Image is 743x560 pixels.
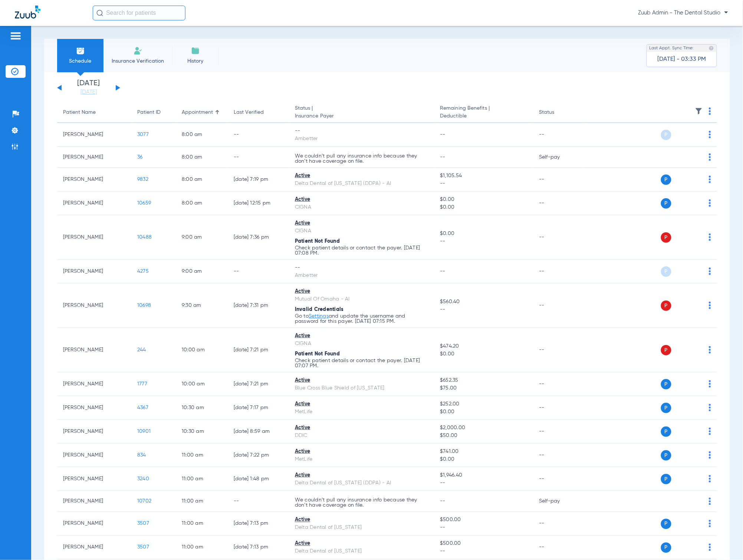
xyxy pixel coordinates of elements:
div: Patient ID [137,109,161,116]
td: [PERSON_NAME] [57,536,131,560]
td: 9:00 AM [176,215,228,260]
iframe: Chat Widget [706,524,743,560]
span: P [661,232,671,243]
span: -- [440,548,527,556]
span: Zuub Admin - The Dental Studio [638,9,728,17]
td: 8:00 AM [176,192,228,215]
td: [PERSON_NAME] [57,123,131,147]
span: $0.00 [440,350,527,358]
span: 4367 [137,405,148,410]
span: $0.00 [440,230,527,238]
div: Delta Dental of [US_STATE] (DDPA) - AI [295,479,428,487]
td: -- [533,420,583,444]
img: group-dot-blue.svg [709,380,711,388]
span: P [661,543,671,553]
span: $1,105.54 [440,172,527,180]
span: History [178,57,213,65]
td: [PERSON_NAME] [57,467,131,491]
span: $560.40 [440,298,527,306]
span: -- [440,306,527,314]
div: Last Verified [234,109,283,116]
th: Status [533,102,583,123]
span: Last Appt. Sync Time: [650,44,694,52]
div: CIGNA [295,227,428,235]
div: Ambetter [295,135,428,143]
img: group-dot-blue.svg [709,428,711,435]
span: 36 [137,155,143,160]
div: Active [295,516,428,524]
td: -- [533,512,583,536]
td: [PERSON_NAME] [57,420,131,444]
img: History [191,46,200,55]
span: Invalid Credentials [295,307,344,312]
th: Status | [289,102,434,123]
td: 8:00 AM [176,168,228,192]
td: [DATE] 7:21 PM [228,328,289,372]
span: $474.20 [440,342,527,350]
td: [PERSON_NAME] [57,491,131,512]
td: 11:00 AM [176,491,228,512]
span: P [661,301,671,311]
div: Active [295,471,428,479]
td: Self-pay [533,491,583,512]
td: [PERSON_NAME] [57,192,131,215]
span: Patient Not Found [295,351,340,357]
span: $500.00 [440,540,527,548]
td: -- [533,215,583,260]
div: Active [295,400,428,408]
td: Self-pay [533,147,583,168]
span: Patient Not Found [295,239,340,244]
div: -- [295,127,428,135]
span: [DATE] - 03:33 PM [658,56,706,63]
td: [DATE] 8:59 AM [228,420,289,444]
input: Search for patients [93,6,185,20]
td: 9:00 AM [176,260,228,284]
td: -- [533,444,583,467]
div: Active [295,288,428,295]
span: 10659 [137,201,151,206]
td: [DATE] 12:15 PM [228,192,289,215]
span: P [661,266,671,277]
div: Delta Dental of [US_STATE] [295,548,428,556]
td: [PERSON_NAME] [57,328,131,372]
span: -- [440,238,527,245]
img: group-dot-blue.svg [709,498,711,505]
span: 10702 [137,499,151,504]
span: 3507 [137,545,149,550]
a: [DATE] [66,89,111,96]
td: 8:00 AM [176,123,228,147]
td: [PERSON_NAME] [57,147,131,168]
span: $500.00 [440,516,527,524]
img: group-dot-blue.svg [709,199,711,207]
td: -- [533,467,583,491]
span: -- [440,180,527,188]
img: group-dot-blue.svg [709,302,711,309]
td: -- [533,396,583,420]
td: -- [533,123,583,147]
span: -- [440,479,527,487]
span: Insurance Verification [109,57,167,65]
td: 10:30 AM [176,396,228,420]
span: P [661,474,671,484]
a: Settings [309,314,329,319]
td: [PERSON_NAME] [57,512,131,536]
img: hamburger-icon [10,32,22,40]
img: Schedule [76,46,85,55]
div: CIGNA [295,203,428,211]
div: Delta Dental of [US_STATE] [295,524,428,532]
td: -- [228,260,289,284]
div: Appointment [182,109,213,116]
span: Schedule [63,57,98,65]
div: Patient Name [63,109,96,116]
span: $0.00 [440,408,527,416]
td: 10:00 AM [176,372,228,396]
td: [DATE] 7:13 PM [228,536,289,560]
span: Insurance Payer [295,112,428,120]
span: -- [440,499,446,504]
img: group-dot-blue.svg [709,346,711,354]
td: -- [228,491,289,512]
span: $2,000.00 [440,424,527,432]
div: Active [295,377,428,384]
p: We couldn’t pull any insurance info because they don’t have coverage on file. [295,153,428,164]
